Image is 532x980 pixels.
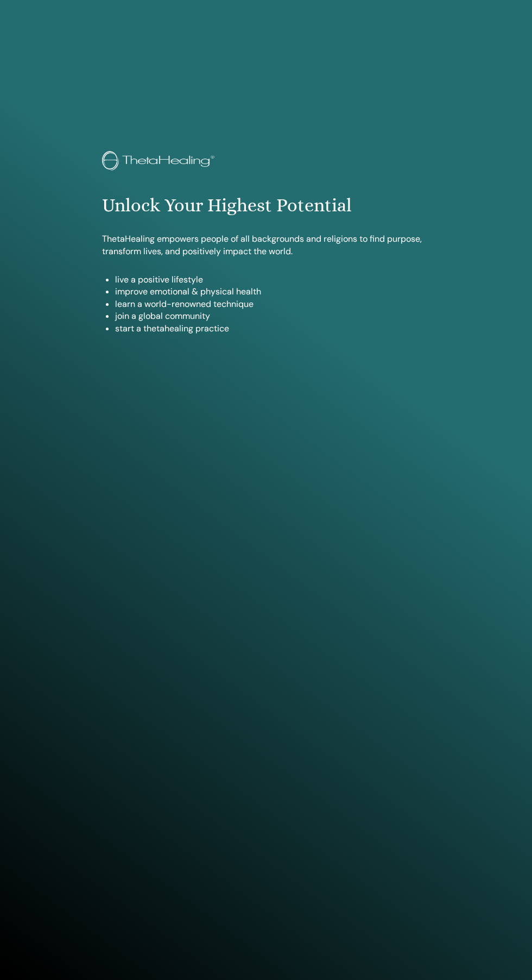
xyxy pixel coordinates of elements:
[115,274,429,286] li: live a positive lifestyle
[115,286,429,298] li: improve emotional & physical health
[102,194,429,217] h1: Unlock Your Highest Potential
[102,233,429,257] p: ThetaHealing empowers people of all backgrounds and religions to find purpose, transform lives, a...
[115,323,429,335] li: start a thetahealing practice
[115,310,429,322] li: join a global community
[115,298,429,310] li: learn a world-renowned technique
